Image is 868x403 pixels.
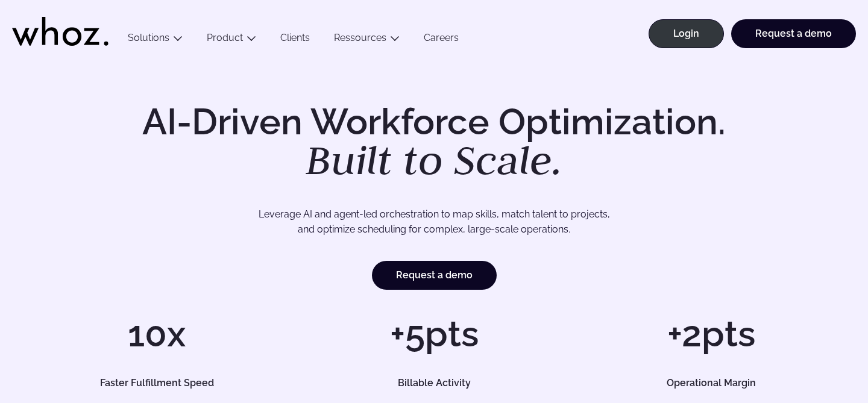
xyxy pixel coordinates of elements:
a: Request a demo [731,19,856,48]
a: Ressources [334,32,386,43]
h5: Faster Fulfillment Speed [37,378,276,388]
h1: 10x [24,316,289,352]
button: Product [195,32,268,48]
h5: Operational Margin [592,378,831,388]
h1: AI-Driven Workforce Optimization. [125,104,743,181]
a: Product [207,32,243,43]
h5: Billable Activity [315,378,553,388]
button: Ressources [322,32,412,48]
h1: +2pts [579,316,844,352]
button: Solutions [116,32,195,48]
a: Careers [412,32,471,48]
em: Built to Scale. [306,133,562,186]
p: Leverage AI and agent-led orchestration to map skills, match talent to projects, and optimize sch... [65,207,803,237]
h1: +5pts [301,316,567,352]
a: Login [649,19,724,48]
a: Request a demo [372,261,497,290]
a: Clients [268,32,322,48]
